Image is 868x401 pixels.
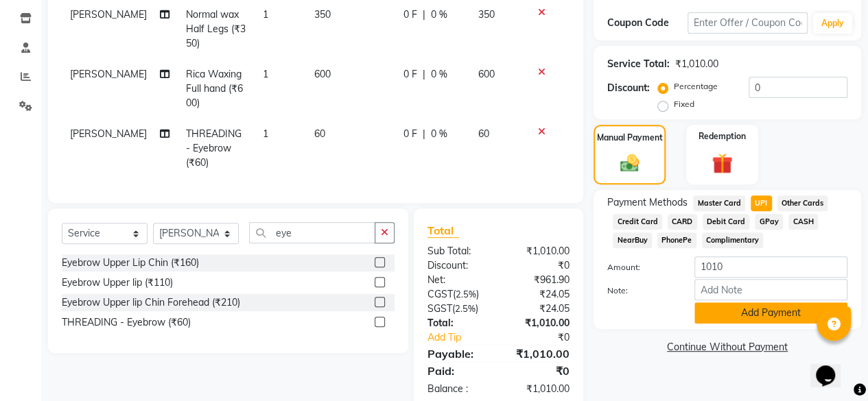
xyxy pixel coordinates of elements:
label: Redemption [699,130,746,143]
span: 0 % [431,127,447,141]
span: Credit Card [613,214,662,230]
div: ₹0 [512,330,580,345]
input: Amount [694,256,847,278]
div: THREADING - Eyebrow (₹60) [62,315,191,330]
span: 1 [263,127,268,140]
a: Add Tip [417,330,512,345]
button: Apply [813,13,852,34]
input: Search or Scan [249,222,375,243]
span: 600 [314,68,331,80]
div: ( ) [417,302,499,316]
span: 1 [263,68,268,80]
span: 0 F [403,127,417,141]
span: 0 % [431,67,447,82]
div: Balance : [417,382,499,396]
span: 2.5% [455,303,476,314]
span: Complimentary [702,232,764,248]
span: | [423,8,425,22]
label: Amount: [597,261,684,274]
span: 0 F [403,67,417,82]
div: ( ) [417,287,499,302]
span: PhonePe [657,232,696,248]
span: 0 % [431,8,447,22]
span: CARD [668,214,697,230]
div: ₹24.05 [498,287,580,302]
span: Master Card [693,195,745,211]
span: SGST [427,302,452,315]
label: Fixed [674,98,694,110]
span: 0 F [403,8,417,22]
div: ₹1,010.00 [498,244,580,258]
div: Total: [417,316,499,330]
span: | [423,67,425,82]
span: | [423,127,425,141]
span: [PERSON_NAME] [70,68,147,80]
span: 1 [263,8,268,21]
div: ₹961.90 [498,273,580,287]
span: 60 [314,127,325,140]
span: CASH [788,214,818,230]
span: Debit Card [703,214,750,230]
span: GPay [755,214,783,230]
label: Manual Payment [597,132,663,144]
span: Total [427,223,459,238]
div: ₹1,010.00 [498,316,580,330]
div: ₹0 [498,258,580,273]
span: 60 [478,127,489,140]
div: Eyebrow Upper Lip Chin (₹160) [62,256,199,270]
div: Discount: [607,81,650,95]
label: Percentage [674,80,718,93]
a: Continue Without Payment [596,340,858,354]
span: THREADING - Eyebrow (₹60) [186,127,242,169]
span: 350 [478,8,494,21]
span: 2.5% [456,289,476,300]
div: Payable: [417,345,499,362]
div: ₹1,010.00 [498,382,580,396]
span: Normal wax Half Legs (₹350) [186,8,246,49]
span: [PERSON_NAME] [70,127,147,140]
span: CGST [427,288,453,300]
iframe: chat widget [810,346,854,387]
img: _cash.svg [614,152,646,174]
button: Add Payment [694,302,847,324]
span: UPI [751,195,772,211]
input: Add Note [694,279,847,300]
span: Other Cards [777,195,828,211]
div: ₹1,010.00 [675,57,718,71]
span: [PERSON_NAME] [70,8,147,21]
span: Payment Methods [607,195,688,210]
div: Sub Total: [417,244,499,258]
div: ₹1,010.00 [498,345,580,362]
div: Coupon Code [607,16,688,30]
span: Rica Waxing Full hand (₹600) [186,68,243,109]
span: 350 [314,8,331,21]
label: Note: [597,284,684,297]
div: Paid: [417,363,499,379]
div: ₹0 [498,363,580,379]
span: NearBuy [613,232,652,248]
div: Net: [417,273,499,287]
div: ₹24.05 [498,302,580,316]
input: Enter Offer / Coupon Code [688,12,808,34]
div: Eyebrow Upper lip Chin Forehead (₹210) [62,295,240,310]
div: Eyebrow Upper lip (₹110) [62,276,173,290]
div: Discount: [417,258,499,273]
img: _gift.svg [705,151,739,176]
div: Service Total: [607,57,670,71]
span: 600 [478,68,494,80]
